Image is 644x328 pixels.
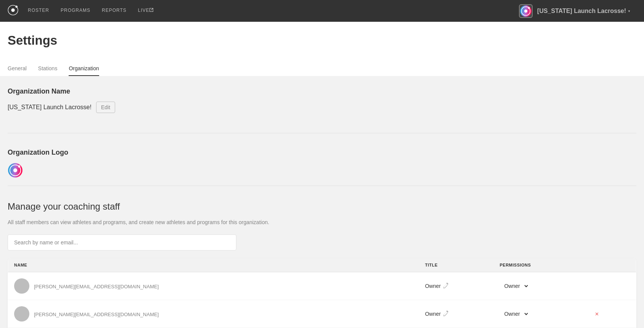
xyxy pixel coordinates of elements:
a: Stations [38,65,58,75]
a: General [8,65,27,75]
th: NAME [8,258,419,272]
div: [PERSON_NAME][EMAIL_ADDRESS][DOMAIN_NAME] [34,312,159,317]
button: Edit [96,102,115,113]
h1: Manage your coaching staff [8,201,636,212]
img: Florida Launch Lacrosse! [519,4,533,18]
div: ▼ [628,8,631,15]
input: Search by name or email... [8,234,236,250]
img: logo [8,5,18,15]
h2: Organization Logo [8,149,636,157]
th: PERMISSIONS [493,258,585,272]
p: All staff members can view athletes and programs, and create new athletes and programs for this o... [8,219,636,225]
span: [US_STATE] Launch Lacrosse! [8,104,92,111]
h2: Organization Name [8,87,636,95]
iframe: Chat Widget [507,239,644,328]
span: Owner [425,283,441,289]
a: Organization [69,65,99,76]
th: TITLE [419,258,494,272]
span: Owner [425,311,441,317]
div: [PERSON_NAME][EMAIL_ADDRESS][DOMAIN_NAME] [34,284,159,289]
